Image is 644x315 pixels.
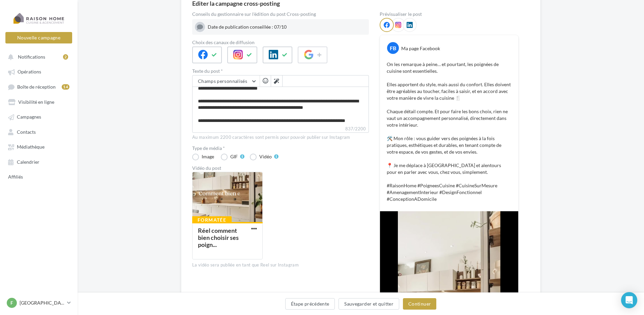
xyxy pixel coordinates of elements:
[192,12,369,17] div: Conseils du gestionnaire sur l'édition du post Cross-posting
[4,65,74,77] a: Opérations
[8,174,23,180] span: Affiliés
[17,84,56,90] span: Boîte de réception
[192,146,369,151] label: Type de média *
[621,292,637,308] div: Open Intercom Messenger
[192,125,369,133] label: 837/2200
[62,84,69,90] div: 14
[5,296,72,309] a: F [GEOGRAPHIC_DATA]
[380,12,519,17] div: Prévisualiser le post
[192,166,369,170] div: Vidéo du post
[17,129,36,135] span: Contacts
[17,144,45,150] span: Médiathèque
[4,126,74,138] a: Contacts
[192,0,280,6] div: Editer la campagne cross-posting
[198,227,239,248] div: Réel comment bien choisir ses poign...
[192,216,232,224] div: Formatée
[285,298,335,310] button: Étape précédente
[5,32,72,43] button: Nouvelle campagne
[4,96,74,108] a: Visibilité en ligne
[4,81,74,93] a: Boîte de réception14
[387,42,399,54] div: FB
[17,159,39,165] span: Calendrier
[18,69,41,75] span: Opérations
[230,154,238,159] div: GIF
[403,298,436,310] button: Continuer
[401,45,440,52] div: Ma page Facebook
[192,134,369,140] div: Au maximum 2200 caractères sont permis pour pouvoir publier sur Instagram
[18,54,45,60] span: Notifications
[339,298,399,310] button: Sauvegarder et quitter
[20,300,64,306] p: [GEOGRAPHIC_DATA]
[208,24,366,30] div: Date de publication conseillée : 07/10
[192,262,369,268] div: La vidéo sera publiée en tant que Reel sur Instagram
[4,170,74,183] a: Affiliés
[192,40,369,45] label: Choix des canaux de diffusion
[192,69,369,73] label: Texte du post *
[387,61,511,202] p: On les remarque à peine… et pourtant, les poignées de cuisine sont essentielles. Elles apportent ...
[18,99,54,105] span: Visibilité en ligne
[259,154,272,159] div: Vidéo
[202,154,214,159] div: Image
[4,51,71,63] button: Notifications 2
[198,78,247,84] span: Champs personnalisés
[63,54,68,60] div: 2
[4,156,74,168] a: Calendrier
[4,140,74,153] a: Médiathèque
[10,300,13,306] span: F
[193,75,260,87] button: Champs personnalisés
[4,111,74,123] a: Campagnes
[17,114,41,120] span: Campagnes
